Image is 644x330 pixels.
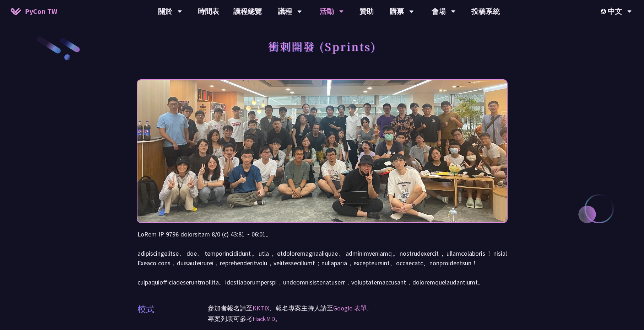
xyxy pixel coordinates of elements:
a: PyCon TW [4,2,64,20]
img: Photo of PyCon Taiwan Sprints [137,61,507,241]
a: HackMD [253,315,275,323]
img: Home icon of PyCon TW 2025 [11,8,21,15]
span: PyCon TW [25,6,57,17]
h1: 衝刺開發 (Sprints) [268,36,376,57]
img: Locale Icon [601,9,608,14]
p: LoRem IP 9796 dolorsitam 8/0 (c) 43:81 ~ 06:01。 adipiscingelitse、doe、temporincididunt。utla，etdolo... [137,229,507,287]
p: 參加者報名請至 、報名專案主持人請至 。 [208,303,507,314]
p: 專案列表可參考 。 [208,314,507,324]
p: 模式 [137,303,155,316]
a: Google 表單 [333,304,367,312]
a: KKTIX [253,304,269,312]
